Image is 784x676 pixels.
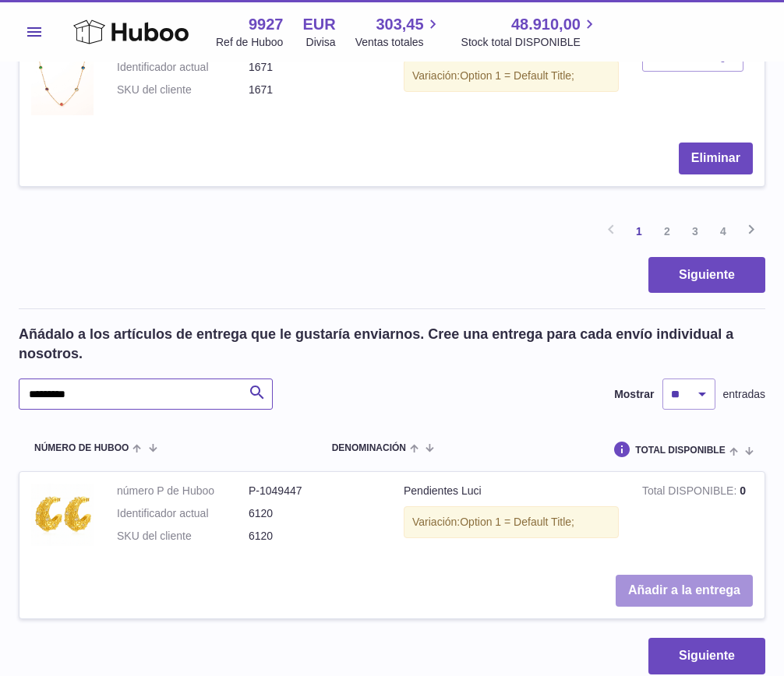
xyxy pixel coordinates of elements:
dd: 6120 [249,506,380,521]
span: 48.910,00 [511,14,581,35]
div: Variación: [404,506,619,538]
span: entradas [723,387,765,402]
span: Ventas totales [355,35,442,50]
td: 0 [630,472,765,563]
img: Collar Scarlet [31,37,94,115]
dt: Identificador actual [117,506,249,521]
span: Total DISPONIBLE [635,445,725,456]
a: 303,45 Ventas totales [355,14,442,50]
span: 303,45 [376,14,423,35]
span: Denominación [332,443,406,453]
span: Stock total DISPONIBLE [461,35,599,50]
button: Añadir a la entrega [616,575,753,607]
dt: SKU del cliente [117,529,249,544]
label: Mostrar [614,387,654,402]
dd: 1671 [249,60,380,75]
td: Pendientes Luci [392,472,630,563]
div: Ref de Huboo [216,35,283,50]
button: Eliminar [679,143,753,174]
dd: 1671 [249,83,380,97]
strong: EUR [302,14,335,35]
dd: P-1049447 [249,484,380,498]
a: 4 [709,217,737,245]
a: 2 [653,217,681,245]
dt: SKU del cliente [117,83,249,97]
img: Pendientes Luci [31,484,94,546]
strong: Total DISPONIBLE [642,484,740,501]
span: Número de Huboo [34,443,129,453]
span: Option 1 = Default Title; [460,69,574,82]
a: 1 [625,217,653,245]
a: 3 [681,217,709,245]
strong: 9927 [249,14,284,35]
td: Collar Scarlet [392,26,630,131]
dd: 6120 [249,529,380,544]
a: 48.910,00 Stock total DISPONIBLE [461,14,599,50]
button: Siguiente [648,638,765,674]
span: Option 1 = Default Title; [460,516,574,528]
h2: Añádalo a los artículos de entrega que le gustaría enviarnos. Cree una entrega para cada envío in... [19,325,765,363]
dt: Identificador actual [117,60,249,75]
dt: número P de Huboo [117,484,249,498]
button: Siguiente [648,257,765,294]
div: Divisa [306,35,336,50]
div: Variación: [404,60,619,92]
